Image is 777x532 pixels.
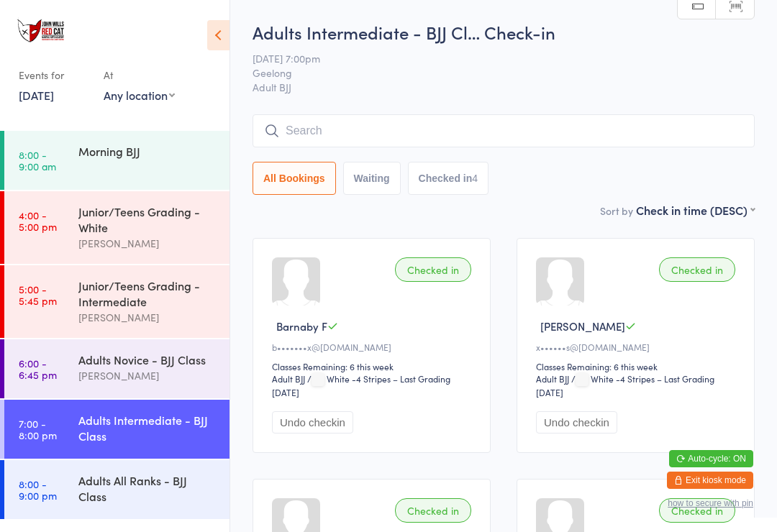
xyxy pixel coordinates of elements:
[78,235,217,252] div: [PERSON_NAME]
[659,498,735,523] div: Checked in
[78,309,217,326] div: [PERSON_NAME]
[272,372,305,385] div: Adult BJJ
[669,450,753,467] button: Auto-cycle: ON
[78,412,217,444] div: Adults Intermediate - BJJ Class
[19,87,54,103] a: [DATE]
[4,131,230,190] a: 8:00 -9:00 amMorning BJJ
[276,318,327,334] span: Barnaby F
[104,87,175,103] div: Any location
[78,278,217,309] div: Junior/Teens Grading - Intermediate
[78,143,217,159] div: Morning BJJ
[19,357,57,380] time: 6:00 - 6:45 pm
[253,162,336,195] button: All Bookings
[536,341,740,353] div: x••••••s@[DOMAIN_NAME]
[19,418,57,441] time: 7:00 - 8:00 pm
[4,400,230,459] a: 7:00 -8:00 pmAdults Intermediate - BJJ Class
[600,203,633,218] label: Sort by
[668,498,753,508] button: how to secure with pin
[659,257,735,282] div: Checked in
[19,209,57,232] time: 4:00 - 5:00 pm
[540,318,625,334] span: [PERSON_NAME]
[4,460,230,519] a: 8:00 -9:00 pmAdults All Ranks - BJJ Class
[14,11,68,49] img: Redcat Academy
[104,63,175,87] div: At
[253,51,732,65] span: [DATE] 7:00pm
[395,498,471,523] div: Checked in
[19,63,89,87] div: Events for
[272,360,476,372] div: Classes Remaining: 6 this week
[536,372,714,398] span: / White -4 Stripes – Last Grading [DATE]
[272,372,450,398] span: / White -4 Stripes – Last Grading [DATE]
[408,162,489,195] button: Checked in4
[472,173,478,184] div: 4
[343,162,401,195] button: Waiting
[395,257,471,282] div: Checked in
[78,203,217,235] div: Junior/Teens Grading - White
[536,411,617,434] button: Undo checkin
[272,411,353,434] button: Undo checkin
[272,341,476,353] div: b•••••••x@[DOMAIN_NAME]
[253,20,755,44] h2: Adults Intermediate - BJJ Cl… Check-in
[4,265,230,338] a: 5:00 -5:45 pmJunior/Teens Grading - Intermediate[PERSON_NAME]
[78,352,217,367] div: Adults Novice - BJJ Class
[19,283,57,306] time: 5:00 - 5:45 pm
[253,80,755,94] span: Adult BJJ
[253,65,732,80] span: Geelong
[4,191,230,264] a: 4:00 -5:00 pmJunior/Teens Grading - White[PERSON_NAME]
[667,472,753,489] button: Exit kiosk mode
[19,149,56,172] time: 8:00 - 9:00 am
[536,372,569,385] div: Adult BJJ
[4,339,230,398] a: 6:00 -6:45 pmAdults Novice - BJJ Class[PERSON_NAME]
[253,114,755,147] input: Search
[19,478,57,501] time: 8:00 - 9:00 pm
[78,472,217,504] div: Adults All Ranks - BJJ Class
[636,202,755,218] div: Check in time (DESC)
[78,367,217,384] div: [PERSON_NAME]
[536,360,740,372] div: Classes Remaining: 6 this week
